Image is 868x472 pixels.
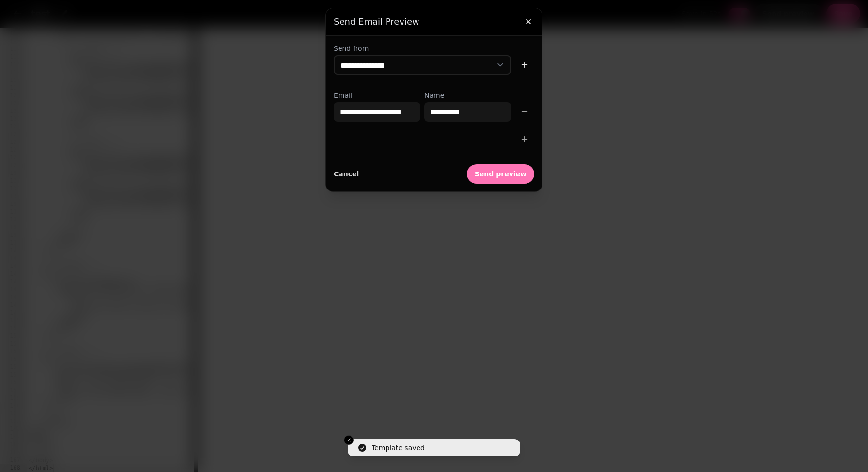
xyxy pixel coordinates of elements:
button: Cancel [334,164,359,184]
button: Send preview [467,164,534,184]
label: Email [334,91,420,100]
h3: Send email preview [334,16,534,28]
span: Send preview [475,171,527,177]
span: Cancel [334,171,359,177]
label: Name [424,91,511,100]
label: Send from [334,44,534,53]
